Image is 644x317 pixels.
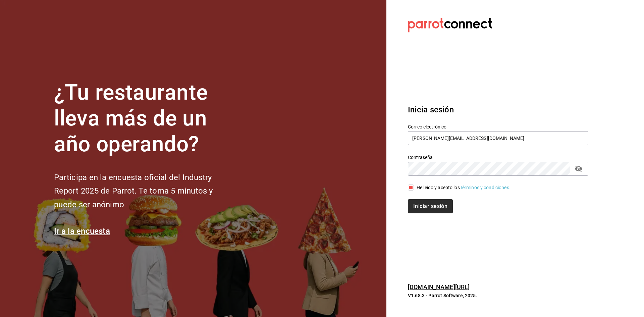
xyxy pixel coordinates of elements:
[573,163,584,174] button: passwordField
[408,104,588,116] h3: Inicia sesión
[54,226,110,236] a: Ir a la encuesta
[417,184,511,191] div: He leído y acepto los
[408,292,588,299] p: V1.68.3 - Parrot Software, 2025.
[460,185,511,190] a: Términos y condiciones.
[408,131,588,145] input: Ingresa tu correo electrónico
[408,199,453,213] button: Iniciar sesión
[54,171,235,212] h2: Participa en la encuesta oficial del Industry Report 2025 de Parrot. Te toma 5 minutos y puede se...
[408,124,588,129] label: Correo electrónico
[408,155,588,160] label: Contraseña
[54,80,235,157] h1: ¿Tu restaurante lleva más de un año operando?
[408,283,470,290] a: [DOMAIN_NAME][URL]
